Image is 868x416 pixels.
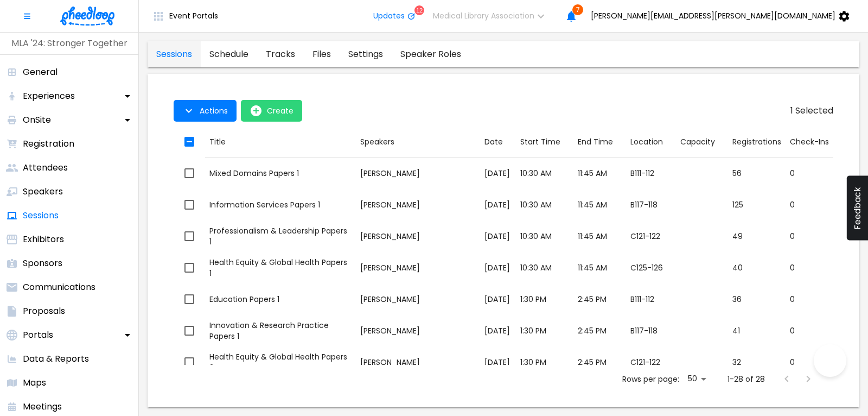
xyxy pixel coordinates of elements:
p: Registration [23,137,74,150]
p: Sponsors [23,257,62,270]
span: Actions [200,106,228,115]
p: Maps [23,376,46,389]
div: B117-118 [630,325,672,336]
div: 0 [790,168,829,179]
p: Proposals [23,305,65,318]
button: Sort [573,132,617,152]
p: Rows per page: [622,374,679,385]
p: [DATE] [484,199,512,211]
span: [PERSON_NAME][EMAIL_ADDRESS][PERSON_NAME][DOMAIN_NAME] [591,11,835,20]
span: Medical Library Association [433,11,534,20]
div: 11:45 AM [578,199,622,210]
div: 2:45 PM [578,357,622,368]
div: 1:30 PM [520,294,569,305]
div: Registrations [732,135,781,148]
div: [PERSON_NAME] [360,199,476,210]
button: [PERSON_NAME][EMAIL_ADDRESS][PERSON_NAME][DOMAIN_NAME] [582,5,864,27]
div: Location [630,135,663,149]
p: OnSite [23,114,51,127]
h6: 1 Selected [776,103,833,118]
div: 0 [790,199,829,210]
div: 11:45 AM [578,168,622,179]
img: logo [60,7,114,26]
div: Health Equity & Global Health Papers 1 [209,257,352,279]
div: [PERSON_NAME] [360,262,476,273]
div: [PERSON_NAME] [360,357,476,368]
button: Medical Library Association [424,5,560,27]
div: Speakers [360,135,476,148]
p: General [23,66,58,79]
a: sessions-tab-sessions [148,41,201,67]
div: Start Time [520,135,560,149]
p: Communications [23,281,95,294]
div: 56 [732,168,781,179]
button: Sort [480,132,507,152]
div: 10:30 AM [520,262,569,273]
div: 10:30 AM [520,168,569,179]
div: Professionalism & Leadership Papers 1 [209,225,352,247]
div: [PERSON_NAME] [360,325,476,336]
p: Speakers [23,185,63,198]
div: 1:30 PM [520,357,569,368]
div: 1:30 PM [520,325,569,336]
div: Innovation & Research Practice Papers 1 [209,320,352,342]
div: 11:45 AM [578,231,622,242]
p: Experiences [23,90,75,103]
div: C121-122 [630,357,672,368]
div: [PERSON_NAME] [360,294,476,305]
div: 0 [790,294,829,305]
p: [DATE] [484,325,512,337]
button: Updates12 [365,5,424,27]
p: Data & Reports [23,352,89,365]
div: 12 [414,5,424,15]
div: 49 [732,231,781,242]
div: 2:45 PM [578,294,622,305]
p: [DATE] [484,231,512,242]
button: 7 [560,5,582,27]
div: 2:45 PM [578,325,622,336]
div: 50 [684,371,710,387]
div: 10:30 AM [520,199,569,210]
p: MLA '24: Stronger Together [4,37,134,50]
p: [DATE] [484,168,512,179]
button: Sort [676,132,719,152]
span: Create [267,106,293,115]
div: 10:30 AM [520,231,569,242]
div: Title [209,135,226,149]
iframe: Help Scout Beacon - Open [814,344,846,377]
div: [PERSON_NAME] [360,168,476,179]
a: sessions-tab-schedule [201,41,257,67]
button: Actions [174,100,237,122]
div: Health Equity & Global Health Papers 2 [209,351,352,373]
p: Meetings [23,400,62,413]
p: Portals [23,329,53,342]
div: 0 [790,231,829,242]
div: B111-112 [630,168,672,179]
a: sessions-tab-settings [340,41,392,67]
div: Mixed Domains Papers 1 [209,168,352,179]
div: 36 [732,294,781,305]
div: C121-122 [630,231,672,242]
div: Date [484,135,503,149]
span: Event Portals [169,11,218,20]
span: Updates [373,11,405,20]
p: Attendees [23,161,68,174]
p: [DATE] [484,294,512,305]
div: 11:45 AM [578,262,622,273]
div: Education Papers 1 [209,294,352,305]
div: C125-126 [630,262,672,273]
a: sessions-tab-files [304,41,340,67]
a: sessions-tab-speaker roles [392,41,470,67]
div: sessions tabs [148,41,470,67]
span: Feedback [852,187,863,230]
div: 41 [732,325,781,336]
a: sessions-tab-tracks [257,41,304,67]
div: 32 [732,357,781,368]
div: 0 [790,357,829,368]
div: End Time [578,135,613,149]
div: 0 [790,262,829,273]
div: Information Services Papers 1 [209,199,352,210]
p: Exhibitors [23,233,64,246]
button: Sort [516,132,565,152]
div: 0 [790,325,829,336]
